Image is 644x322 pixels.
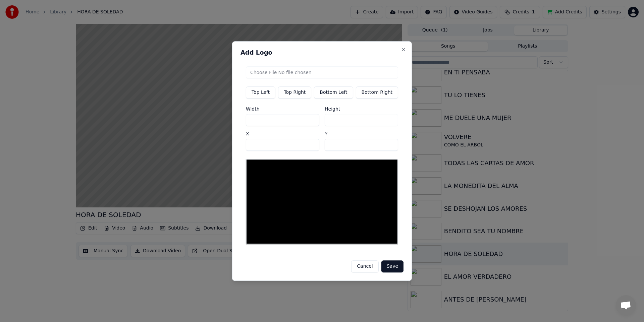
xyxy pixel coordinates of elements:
button: Top Right [278,86,311,99]
label: Y [325,131,398,136]
button: Bottom Left [314,86,353,99]
label: Height [325,107,398,111]
button: Top Left [246,86,275,99]
button: Bottom Right [356,86,398,99]
h2: Add Logo [240,50,404,56]
button: Cancel [351,260,378,272]
label: Width [246,107,319,111]
button: Save [381,260,404,272]
label: X [246,131,319,136]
